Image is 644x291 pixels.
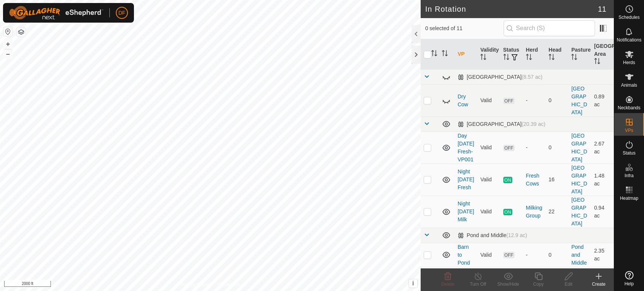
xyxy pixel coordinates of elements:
[503,98,515,104] span: OFF
[477,132,500,164] td: Valid
[526,55,532,61] p-sorticon: Activate to sort
[571,268,587,290] a: Pond and Middle
[477,84,500,116] td: Valid
[458,121,546,127] div: [GEOGRAPHIC_DATA]
[614,268,644,289] a: Help
[458,168,474,190] a: Night [DATE] Fresh
[591,132,614,164] td: 2.67 ac
[625,128,633,133] span: VPs
[409,279,417,288] button: i
[598,3,606,15] span: 11
[455,39,477,70] th: VP
[622,151,635,155] span: Status
[477,243,500,267] td: Valid
[493,281,523,288] div: Show/Hide
[503,55,509,61] p-sorticon: Activate to sort
[591,267,614,291] td: 5.14 ac
[441,282,455,287] span: Delete
[624,282,634,286] span: Help
[546,243,568,267] td: 0
[546,132,568,164] td: 0
[3,49,12,58] button: –
[546,39,568,70] th: Head
[526,144,543,152] div: -
[503,177,512,183] span: ON
[526,251,543,259] div: -
[506,232,527,238] span: (12.9 ac)
[458,74,543,80] div: [GEOGRAPHIC_DATA]
[623,60,635,65] span: Herds
[591,196,614,228] td: 0.94 ac
[503,145,515,151] span: OFF
[523,281,553,288] div: Copy
[594,59,600,65] p-sorticon: Activate to sort
[526,204,543,220] div: Milking Group
[591,84,614,116] td: 0.89 ac
[620,196,638,201] span: Heatmap
[503,252,515,258] span: OFF
[425,25,504,32] span: 0 selected of 11
[503,209,512,215] span: ON
[431,51,437,57] p-sorticon: Activate to sort
[522,74,543,80] span: (8.57 ac)
[500,39,523,70] th: Status
[458,133,474,162] a: Day [DATE] Fresh-VP001
[568,39,591,70] th: Pasture
[504,20,595,36] input: Search (S)
[458,201,474,222] a: Night [DATE] Milk
[522,121,546,127] span: (20.39 ac)
[458,244,470,266] a: Barn to Pond
[571,244,587,266] a: Pond and Middle
[477,39,500,70] th: Validity
[549,55,555,61] p-sorticon: Activate to sort
[617,38,641,42] span: Notifications
[480,55,486,61] p-sorticon: Activate to sort
[571,197,587,227] a: [GEOGRAPHIC_DATA]
[571,86,587,115] a: [GEOGRAPHIC_DATA]
[9,6,103,20] img: Gallagher Logo
[624,173,633,178] span: Infra
[526,96,543,104] div: -
[618,106,640,110] span: Neckbands
[425,5,598,14] h2: In Rotation
[442,51,448,57] p-sorticon: Activate to sort
[546,84,568,116] td: 0
[546,267,568,291] td: 0
[477,267,500,291] td: Valid
[463,281,493,288] div: Turn Off
[546,196,568,228] td: 22
[526,172,543,188] div: Fresh Cows
[571,55,577,61] p-sorticon: Activate to sort
[412,280,414,286] span: i
[591,39,614,70] th: [GEOGRAPHIC_DATA] Area
[546,164,568,196] td: 16
[458,93,468,107] a: Dry Cow
[523,39,546,70] th: Herd
[584,281,614,288] div: Create
[571,165,587,195] a: [GEOGRAPHIC_DATA]
[458,232,527,239] div: Pond and Middle
[477,164,500,196] td: Valid
[621,83,637,87] span: Animals
[180,281,209,288] a: Privacy Policy
[477,196,500,228] td: Valid
[3,40,12,49] button: +
[17,28,26,37] button: Map Layers
[591,243,614,267] td: 2.35 ac
[218,281,240,288] a: Contact Us
[618,15,639,20] span: Schedules
[591,164,614,196] td: 1.48 ac
[553,281,584,288] div: Edit
[3,27,12,36] button: Reset Map
[571,133,587,162] a: [GEOGRAPHIC_DATA]
[118,9,126,17] span: DF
